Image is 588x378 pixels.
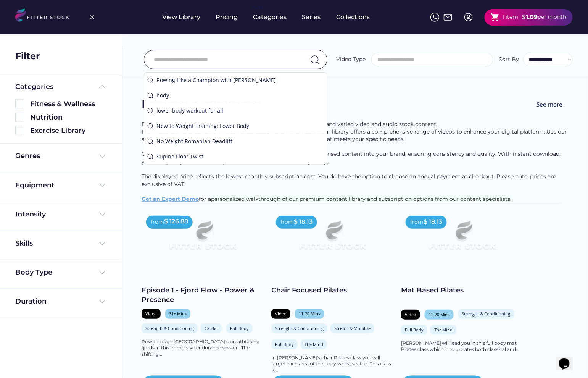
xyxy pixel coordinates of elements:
[145,311,157,317] div: Video
[98,210,107,219] img: Frame%20%284%29.svg
[156,153,324,160] div: Supine Floor Twist
[503,13,519,21] div: 1 item
[15,82,53,92] div: Categories
[299,311,320,317] div: 11-20 Mins
[443,13,453,22] img: Frame%2051.svg
[284,211,381,266] img: Frame%2079%20%281%29.svg
[522,13,526,21] div: $
[156,76,324,84] div: Rowing Like a Champion with [PERSON_NAME]
[15,126,24,135] img: Rectangle%205126.svg
[275,311,287,317] div: Video
[280,218,294,226] div: from
[491,13,500,22] button: shopping_cart
[230,325,249,331] div: Full Body
[156,92,324,99] div: body
[147,123,153,129] img: search-normal.svg
[156,107,324,115] div: lower body workout for all
[310,55,319,64] img: search-normal.svg
[154,211,251,266] img: Frame%2079%20%281%29.svg
[142,286,264,305] div: Episode 1 - Fjord Flow - Power & Presence
[142,195,199,202] a: Get an Expert Demo
[336,56,366,63] div: Video Type
[216,13,238,21] div: Pricing
[15,239,34,248] div: Skills
[526,13,538,21] strong: 1.09
[538,13,567,21] div: per month
[336,13,370,21] div: Collections
[156,122,324,130] div: New to Weight Training: Lower Body
[211,195,512,202] span: personalized walkthrough of our premium content library and subscription options from our content...
[30,126,107,136] div: Exercise Library
[15,50,40,63] div: Filter
[162,13,200,21] div: View Library
[334,325,371,331] div: Stretch & Mobilise
[253,13,287,21] div: Categories
[142,96,261,113] div: Fitness & Wellness
[156,137,324,145] div: No Weight Romanian Deadlift
[98,268,107,277] img: Frame%20%284%29.svg
[164,217,188,226] div: $ 126.88
[401,286,523,295] div: Mat Based Pilates
[147,92,153,99] img: search-normal.svg
[15,99,24,108] img: Rectangle%205126.svg
[430,13,440,22] img: meteor-icons_whatsapp%20%281%29.svg
[147,77,153,83] img: search-normal.svg
[15,210,46,219] div: Intensity
[434,327,453,333] div: The Mind
[151,218,164,226] div: from
[271,355,393,374] div: In [PERSON_NAME]'s chair Pilates class you will target each area of the body whilst seated. This ...
[98,297,107,306] img: Frame%20%284%29.svg
[253,4,263,11] div: fvck
[499,56,519,63] div: Sort By
[98,181,107,190] img: Frame%20%284%29.svg
[410,218,424,226] div: from
[275,325,324,331] div: Strength & Conditioning
[462,311,511,317] div: Strength & Conditioning
[556,347,580,370] iframe: chat widget
[15,151,40,161] div: Genres
[271,286,393,295] div: Chair Focused Pilates
[424,218,442,226] div: $ 18.13
[275,341,294,347] div: Full Body
[405,312,416,317] div: Video
[147,108,153,114] img: search-normal.svg
[15,268,52,277] div: Body Type
[15,297,47,306] div: Duration
[413,211,511,266] img: Frame%2079%20%281%29.svg
[401,340,523,353] div: [PERSON_NAME] will lead you in this full body mat Pilates class which incorporates both classical...
[429,312,450,317] div: 11-20 Mins
[169,311,187,317] div: 31+ Mins
[15,181,55,190] div: Equipment
[405,327,424,333] div: Full Body
[15,113,24,122] img: Rectangle%205126.svg
[98,82,107,91] img: Frame%20%285%29.svg
[98,239,107,248] img: Frame%20%284%29.svg
[88,13,97,22] img: Group%201000002326%202.svg
[30,99,107,109] div: Fitness & Wellness
[30,113,107,122] div: Nutrition
[205,325,218,331] div: Cardio
[304,341,323,347] div: The Mind
[464,13,473,22] img: profile-circle.svg
[147,138,153,144] img: search-normal.svg
[15,8,76,24] img: LOGO.svg
[142,339,264,358] div: Row through [GEOGRAPHIC_DATA]’s breathtaking fjords in this immersive endurance session. The shif...
[98,152,107,161] img: Frame%20%284%29.svg
[142,173,558,187] span: The displayed price reflects the lowest monthly subscription cost. You do have the option to choo...
[147,153,153,160] img: search-normal.svg
[302,13,321,21] div: Series
[145,325,194,331] div: Strength & Conditioning
[142,121,569,203] div: Explore our premium Fitness & Wellness library, filled with engaging and varied video and audio s...
[294,218,313,226] div: $ 18.13
[531,96,569,113] button: See more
